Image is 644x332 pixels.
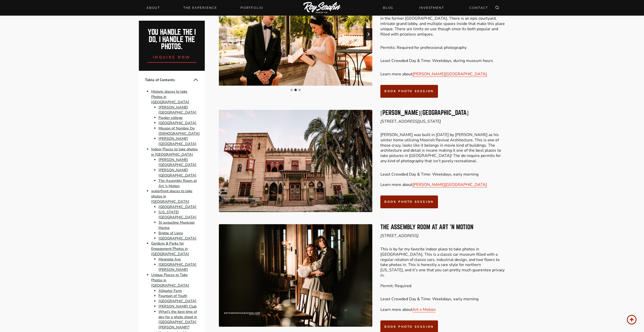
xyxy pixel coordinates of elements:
a: INVESTMENT [416,3,447,12]
a: [GEOGRAPHIC_DATA] [158,236,196,241]
a: [PERSON_NAME][GEOGRAPHIC_DATA] [413,71,487,77]
a: [GEOGRAPHIC_DATA] [158,298,196,304]
a: Fountain of Youth [158,293,187,298]
a: inquire now [147,50,197,63]
a: THE EXPERIENCE [180,4,220,11]
em: [STREET_ADDRESS] [380,233,419,239]
a: waterfront places to take photos in [GEOGRAPHIC_DATA] [151,189,192,204]
h3: [PERSON_NAME][GEOGRAPHIC_DATA] [380,110,505,116]
a: Gardens & Parks for Engagement Photos in [GEOGRAPHIC_DATA] [151,241,189,257]
h3: The Assembly Room at Art ‘n Motion [380,224,505,230]
p: Learn more about [380,72,505,77]
a: St augustine Municpal Marina [158,220,194,230]
a: About [143,4,163,11]
a: [PERSON_NAME] Club [158,304,196,309]
h2: You handle the i do, I handle the photos. [144,29,199,50]
a: Magnolia Ave [158,257,181,262]
a: book photo session [380,195,438,208]
p: [PERSON_NAME] was built in [DATE] by [PERSON_NAME] as his winter home utilizing Moorish Revival A... [380,132,505,164]
a: [US_STATE][GEOGRAPHIC_DATA] [158,210,196,220]
nav: Secondary Navigation [380,3,491,12]
button: View Search Form [494,4,501,11]
button: Go to slide 1 [290,89,293,91]
p: This is one of the coolest places to take photos in [GEOGRAPHIC_DATA]! This is a museum and event... [380,6,505,37]
p: Least Crowded Day & Time: Weekdays, early morning Learn more about [380,296,505,312]
p: Least Crowded Day & Time: Weekdays, early morning Learn more about [380,172,505,187]
a: Flagler college [158,115,183,120]
a: Mission of Nombre De [DEMOGRAPHIC_DATA] [158,126,200,136]
a: Unique Places to Take Photos in [GEOGRAPHIC_DATA] [151,272,189,288]
a: The Assembly Room at Art 'n Motion [158,178,197,188]
a: Indoor Places to take photos in [GEOGRAPHIC_DATA] [151,147,198,157]
a: BLOG [380,3,396,12]
button: Collapse Table of Contents [193,77,199,83]
a: [GEOGRAPHIC_DATA] [158,120,196,125]
a: Alligator Farm [158,288,182,293]
a: Scroll to top [627,315,636,324]
button: Previous slide [219,28,227,40]
a: Art n Motion [413,307,436,312]
a: What's the best time of day for a photo shoot in [GEOGRAPHIC_DATA][PERSON_NAME]? [158,309,197,330]
a: [PERSON_NAME][GEOGRAPHIC_DATA] [158,105,196,115]
nav: Primary Navigation [143,4,266,11]
span: book photo session [384,89,434,93]
a: book photo session [380,85,438,98]
img: Where to Take Photos In St Augustine (engagement, portrait, wedding photos) 9 [219,110,372,212]
p: Permits: Required for professional photography [380,45,505,50]
span: book photo session [384,200,434,204]
a: Historic places to take Photos in [GEOGRAPHIC_DATA] [151,89,189,105]
a: [PERSON_NAME][GEOGRAPHIC_DATA] [158,157,196,168]
p: Least Crowded Day & Time: Weekdays, during museum hours [380,58,505,63]
a: [GEOGRAPHIC_DATA][PERSON_NAME] [158,262,196,272]
a: Portfolio [237,4,266,11]
a: [PERSON_NAME][GEOGRAPHIC_DATA] [158,136,196,147]
span: book photo session [384,325,434,329]
a: Bridge of Lions [158,230,183,236]
button: Go to slide 2 [294,89,297,91]
img: Where to Take Photos In St Augustine (engagement, portrait, wedding photos) 10 [219,224,372,327]
em: [STREET_ADDRESS][US_STATE] [380,119,441,124]
ul: Select a slide to show [219,88,372,92]
a: [PERSON_NAME][GEOGRAPHIC_DATA] [413,182,487,187]
span: Table of Contents [145,77,193,83]
p: This is by far my favorite indoor place to take photos in [GEOGRAPHIC_DATA]. This is a classic ca... [380,247,505,288]
a: [GEOGRAPHIC_DATA] [158,204,196,209]
a: [PERSON_NAME][GEOGRAPHIC_DATA] [158,168,196,178]
span: inquire now [153,55,191,60]
img: Logo of Roy Serafin Photo Co., featuring stylized text in white on a light background, representi... [303,2,341,14]
button: Next slide [364,28,372,40]
a: CONTACT [466,3,491,12]
button: Go to slide 3 [298,89,301,91]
